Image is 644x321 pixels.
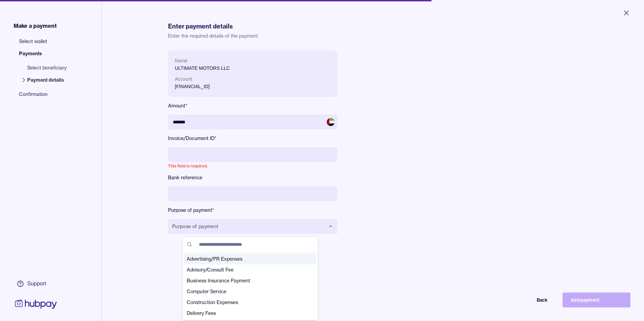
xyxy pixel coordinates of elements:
[168,33,578,39] p: Enter the required details of the payment
[27,77,67,83] span: Payment details
[168,102,337,109] label: Amount
[175,64,331,72] p: ULTIMATE MOTORS LLC
[187,310,306,317] span: Delivery Fees
[168,163,337,169] p: This field is required.
[614,5,639,20] button: Close
[187,299,306,306] span: Construction Expenses
[168,219,337,234] button: Purpose of payment
[27,64,67,71] span: Select beneficiary
[14,22,57,30] span: Make a payment
[168,207,337,214] label: Purpose of payment
[175,57,331,64] p: Name
[19,50,73,62] span: Payments
[19,91,73,103] span: Confirmation
[19,38,73,50] span: Select wallet
[168,174,337,181] label: Bank reference
[187,277,306,284] span: Business Insurance Payment
[187,288,306,295] span: Computer Service
[187,256,306,262] span: Advertising/PR Expenses
[175,75,331,83] p: Account
[168,22,578,31] h1: Enter payment details
[488,293,556,307] button: Back
[14,277,58,291] a: Support
[187,266,306,273] span: Advisory/Consult Fee
[175,83,331,90] p: [FINANCIAL_ID]
[27,280,46,287] div: Support
[168,135,337,142] label: Invoice/Document ID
